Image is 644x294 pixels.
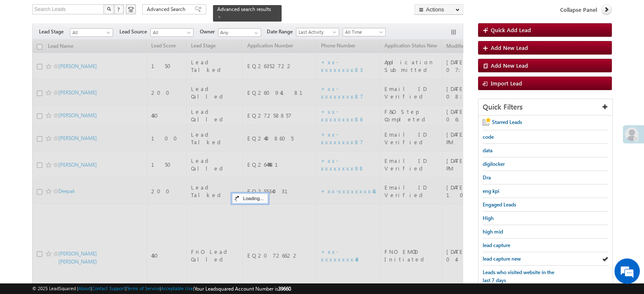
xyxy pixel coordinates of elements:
[491,80,522,87] span: Import Lead
[232,193,268,203] div: Loading...
[483,174,491,181] span: Dra
[491,26,531,33] span: Quick Add Lead
[483,134,494,140] span: code
[11,78,155,223] textarea: Type your message and click 'Submit'
[147,5,188,13] span: Advanced Search
[483,242,510,248] span: lead capture
[483,147,492,154] span: data
[296,28,339,36] a: Last Activity
[194,286,291,292] span: Your Leadsquared Account Number is
[200,28,218,36] span: Owner
[14,44,36,55] img: d_60004797649_company_0_60004797649
[483,256,521,262] span: lead capture new
[278,286,291,292] span: 39660
[478,99,612,115] div: Quick Filters
[217,6,271,12] span: Advanced search results
[296,28,337,36] span: Last Activity
[32,285,291,293] span: © 2025 LeadSquared | | | | |
[119,28,150,36] span: Lead Source
[151,29,191,36] span: All
[39,28,70,36] span: Lead Stage
[124,230,154,242] em: Submit
[415,4,463,15] button: Actions
[483,269,554,283] span: Leads who visited website in the last 7 days
[267,28,296,36] span: Date Range
[491,44,528,51] span: Add New Lead
[250,29,260,37] a: Show All Items
[44,44,142,55] div: Leave a message
[117,5,121,13] span: ?
[560,6,597,14] span: Collapse Panel
[492,119,522,125] span: Starred Leads
[139,4,159,25] div: Minimize live chat window
[343,28,383,36] span: All Time
[127,286,160,291] a: Terms of Service
[483,228,503,235] span: high mid
[491,62,528,69] span: Add New Lead
[483,201,516,208] span: Engaged Leads
[343,28,386,36] a: All Time
[483,188,499,194] span: eng kpi
[70,29,111,36] span: All
[483,161,505,167] span: digilocker
[161,286,193,291] a: Acceptable Use
[150,28,193,37] a: All
[483,215,494,221] span: High
[70,28,113,37] a: All
[114,4,124,14] button: ?
[92,286,125,291] a: Contact Support
[218,28,261,37] input: Type to Search
[78,286,91,291] a: About
[107,7,111,11] img: Search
